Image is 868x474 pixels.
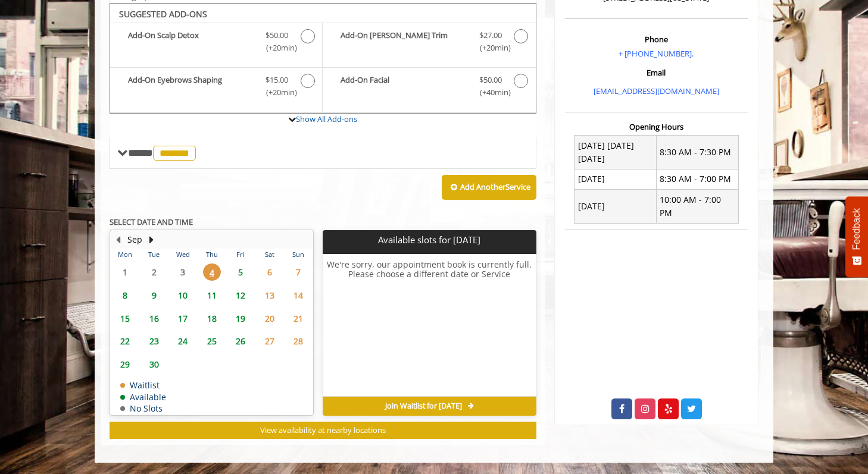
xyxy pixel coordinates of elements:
span: (+20min ) [473,42,508,54]
td: [DATE] [DATE] [DATE] [574,136,657,169]
span: 23 [145,332,163,350]
td: Select day19 [226,307,255,330]
th: Sat [255,249,283,260]
span: 30 [145,356,163,373]
h3: Opening Hours [565,123,748,131]
a: Show All Add-ons [296,114,357,124]
td: Select day12 [226,284,255,307]
b: Add-On Scalp Detox [128,29,254,54]
span: 5 [232,263,249,281]
span: 13 [261,287,279,304]
span: 15 [116,310,134,327]
th: Sun [284,249,313,260]
span: 16 [145,310,163,327]
span: 19 [232,310,249,327]
span: 24 [174,332,192,350]
span: Join Waitlist for [DATE] [385,401,462,411]
td: 8:30 AM - 7:30 PM [656,136,738,169]
span: 12 [232,287,249,304]
td: Select day16 [139,307,168,330]
th: Wed [168,249,197,260]
b: SUGGESTED ADD-ONS [119,8,207,20]
span: (+20min ) [260,86,295,99]
th: Fri [226,249,255,260]
span: 10 [174,287,192,304]
span: 17 [174,310,192,327]
td: Select day22 [111,330,139,353]
span: 21 [289,310,307,327]
td: Select day23 [139,330,168,353]
td: Select day26 [226,330,255,353]
td: Select day8 [111,284,139,307]
td: Select day28 [284,330,313,353]
h3: Email [568,68,745,77]
td: Select day17 [168,307,197,330]
button: Next Month [146,233,156,246]
td: Select day10 [168,284,197,307]
span: 7 [289,263,307,281]
td: 8:30 AM - 7:00 PM [656,169,738,189]
td: [DATE] [574,169,657,189]
td: Select day29 [111,353,139,376]
td: Select day21 [284,307,313,330]
span: 22 [116,332,134,350]
span: $27.00 [479,29,502,42]
span: 14 [289,287,307,304]
span: View availability at nearby locations [260,425,386,435]
td: Select day9 [139,284,168,307]
span: 6 [261,263,279,281]
b: Add-On Facial [341,74,467,99]
td: No Slots [120,404,166,413]
b: Add-On [PERSON_NAME] Trim [341,29,467,54]
span: 29 [116,356,134,373]
span: 26 [232,332,249,350]
h3: Phone [568,35,745,43]
span: 28 [289,332,307,350]
td: Select day24 [168,330,197,353]
b: Add Another Service [460,181,530,192]
span: Feedback [851,208,862,250]
span: 9 [145,287,163,304]
td: Select day13 [255,284,283,307]
button: View availability at nearby locations [110,422,536,439]
b: Add-On Eyebrows Shaping [128,74,254,99]
label: Add-On Eyebrows Shaping [116,74,316,102]
button: Add AnotherService [442,175,536,200]
td: Select day30 [139,353,168,376]
span: $50.00 [479,74,502,86]
span: $15.00 [266,74,288,86]
p: Available slots for [DATE] [327,235,531,245]
span: 20 [261,310,279,327]
span: 27 [261,332,279,350]
span: (+20min ) [260,42,295,54]
th: Mon [111,249,139,260]
td: Select day25 [197,330,226,353]
td: Select day20 [255,307,283,330]
td: Select day15 [111,307,139,330]
b: SELECT DATE AND TIME [110,216,193,227]
td: Select day18 [197,307,226,330]
label: Add-On Beard Trim [329,29,529,57]
span: 18 [203,310,221,327]
td: 10:00 AM - 7:00 PM [656,190,738,224]
span: 11 [203,287,221,304]
a: + [PHONE_NUMBER]. [619,48,694,59]
span: $50.00 [266,29,288,42]
td: Available [120,393,166,401]
td: Waitlist [120,381,166,390]
button: Sep [127,233,142,246]
h6: We're sorry, our appointment book is currently full. Please choose a different date or Service [323,260,535,392]
a: [EMAIL_ADDRESS][DOMAIN_NAME] [594,86,719,96]
td: Select day5 [226,260,255,284]
td: Select day14 [284,284,313,307]
td: Select day27 [255,330,283,353]
td: Select day7 [284,260,313,284]
label: Add-On Facial [329,74,529,102]
div: The Made Man Haircut Add-onS [110,3,536,114]
button: Feedback - Show survey [845,196,868,277]
th: Tue [139,249,168,260]
span: 8 [116,287,134,304]
td: Select day6 [255,260,283,284]
td: Select day4 [197,260,226,284]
